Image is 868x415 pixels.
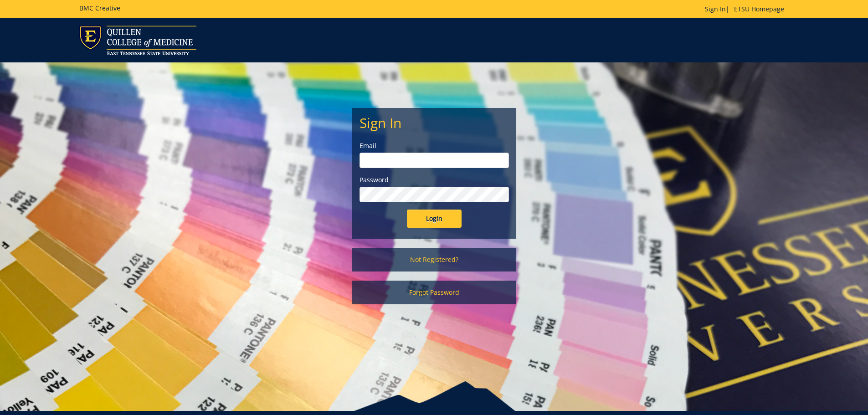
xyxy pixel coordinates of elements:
h2: Sign In [360,115,509,130]
a: Forgot Password [352,281,516,304]
label: Email [360,141,509,150]
img: ETSU logo [79,26,196,55]
a: Not Registered? [352,248,516,272]
h5: BMC Creative [79,5,120,11]
a: Sign In [705,5,726,13]
a: ETSU Homepage [729,5,789,13]
label: Password [360,175,509,184]
input: Login [407,210,462,228]
p: | [705,5,789,14]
